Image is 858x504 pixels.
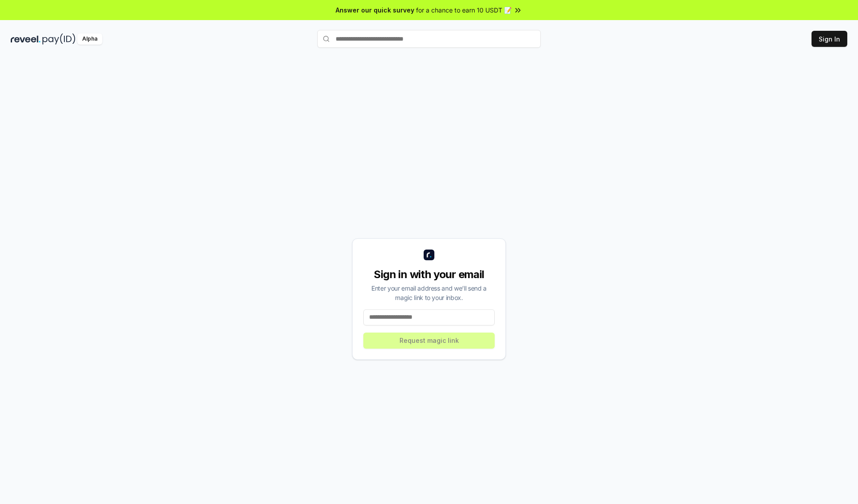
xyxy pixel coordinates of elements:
img: logo_small [424,250,434,260]
div: Sign in with your email [363,267,495,282]
div: Alpha [77,33,102,45]
img: pay_id [42,33,76,45]
span: Answer our quick survey [336,5,414,15]
button: Sign In [812,31,847,47]
img: reveel_dark [11,33,41,45]
span: for a chance to earn 10 USDT 📝 [416,5,512,15]
div: Enter your email address and we’ll send a magic link to your inbox. [363,283,495,302]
